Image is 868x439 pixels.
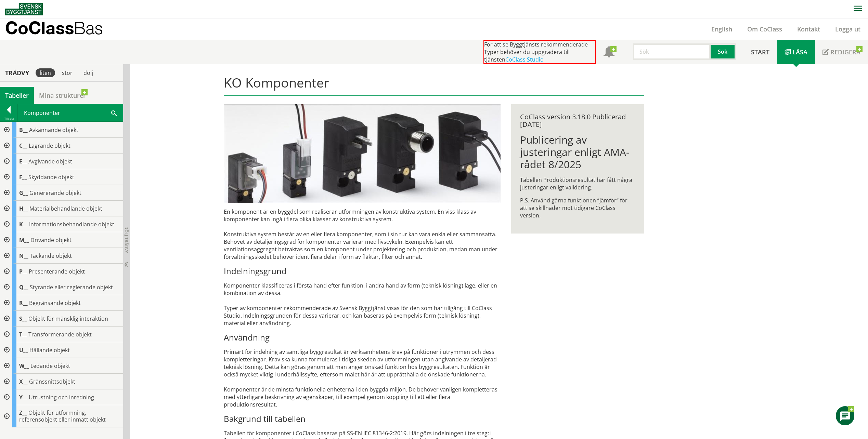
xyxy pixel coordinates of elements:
span: F__ [19,173,27,181]
img: Svensk Byggtjänst [5,3,43,15]
a: Mina strukturer [34,87,91,104]
p: P.S. Använd gärna funktionen ”Jämför” för att se skillnader mot tidigare CoClass version. [520,197,635,219]
h3: Indelningsgrund [224,266,501,276]
span: Skyddande objekt [28,173,74,181]
span: P__ [19,268,27,275]
a: Start [743,40,777,64]
span: Informationsbehandlande objekt [29,221,114,228]
h3: Bakgrund till tabellen [224,414,501,424]
span: Objekt för mänsklig interaktion [28,315,108,322]
a: Kontakt [790,25,828,33]
span: Ledande objekt [30,362,70,370]
span: Avkännande objekt [29,126,78,134]
span: Begränsande objekt [29,299,81,307]
span: H__ [19,205,28,212]
div: Komponenter [18,104,123,121]
span: Sök i tabellen [111,109,117,116]
a: CoClass Studio [505,56,544,63]
span: Läsa [792,48,807,56]
div: CoClass version 3.18.0 Publicerad [DATE] [520,113,635,128]
span: Presenterande objekt [29,268,85,275]
span: Objekt för utformning, referensobjekt eller inmätt objekt [19,409,106,423]
span: R__ [19,299,28,307]
div: liten [36,68,55,77]
span: Täckande objekt [30,252,72,260]
span: Q__ [19,283,28,291]
span: C__ [19,142,27,149]
span: Z__ [19,409,27,416]
a: Logga ut [828,25,868,33]
h1: KO Komponenter [224,75,644,96]
img: pilotventiler.jpg [224,104,501,203]
h3: Användning [224,332,501,343]
span: Styrande eller reglerande objekt [30,283,113,291]
span: Transformerande objekt [28,331,92,338]
span: Drivande objekt [30,236,72,244]
span: X__ [19,378,28,385]
p: Tabellen Produktionsresultat har fått några justeringar enligt validering. [520,176,635,191]
span: W__ [19,362,29,370]
span: Dölj trädvy [124,226,129,253]
span: Hållande objekt [29,346,70,354]
h1: Publicering av justeringar enligt AMA-rådet 8/2025 [520,134,635,171]
p: CoClass [5,24,103,32]
span: Bas [74,18,103,38]
button: Sök [711,43,736,60]
span: T__ [19,331,27,338]
span: Utrustning och inredning [29,394,94,401]
span: K__ [19,221,28,228]
div: För att se Byggtjänsts rekommenderade Typer behöver du uppgradera till tjänsten [483,40,596,64]
a: CoClassBas [5,18,118,40]
span: G__ [19,189,28,197]
span: S__ [19,315,27,322]
a: Om CoClass [740,25,790,33]
span: Y__ [19,394,27,401]
span: Notifikationer [604,47,614,58]
span: Start [751,48,769,56]
span: Lagrande objekt [29,142,70,149]
div: dölj [79,68,97,77]
span: E__ [19,158,27,165]
div: Trädvy [1,69,33,77]
span: M__ [19,236,29,244]
input: Sök [633,43,711,60]
span: Redigera [830,48,860,56]
span: Materialbehandlande objekt [29,205,102,212]
span: Avgivande objekt [28,158,72,165]
span: Genererande objekt [29,189,81,197]
span: B__ [19,126,28,134]
a: Läsa [777,40,815,64]
a: English [704,25,740,33]
div: Tillbaka [0,116,17,121]
a: Redigera [815,40,868,64]
span: U__ [19,346,28,354]
span: Gränssnittsobjekt [29,378,75,385]
div: stor [58,68,77,77]
span: N__ [19,252,28,260]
